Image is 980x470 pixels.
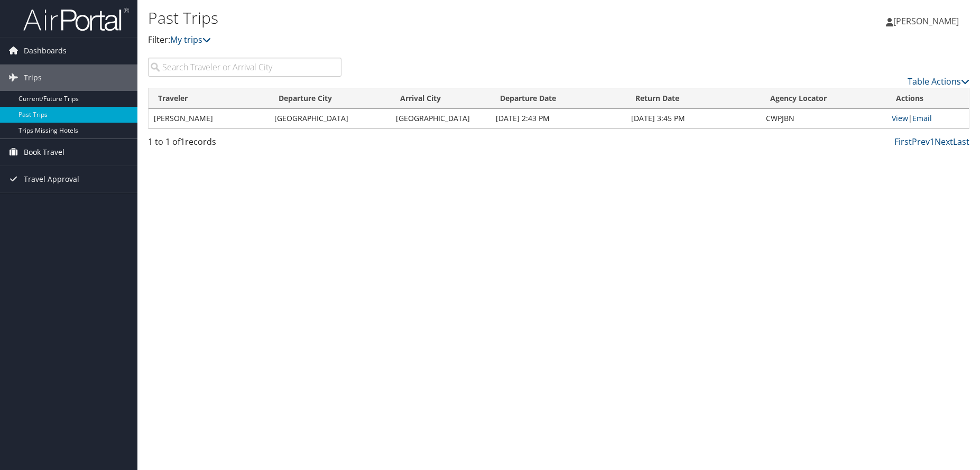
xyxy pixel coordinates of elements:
h1: Past Trips [148,7,696,29]
a: 1 [930,136,935,148]
td: [PERSON_NAME] [149,109,269,128]
a: Table Actions [908,76,969,87]
th: Departure City: activate to sort column ascending [269,88,390,109]
span: Book Travel [24,139,64,165]
a: Email [912,113,932,123]
td: [GEOGRAPHIC_DATA] [269,109,390,128]
span: 1 [180,136,185,148]
th: Departure Date: activate to sort column ascending [491,88,626,109]
th: Traveler: activate to sort column ascending [149,88,269,109]
img: airportal-logo.png [23,7,129,32]
span: Dashboards [24,38,67,64]
span: [PERSON_NAME] [893,15,959,27]
a: Next [935,136,953,148]
th: Return Date: activate to sort column ascending [626,88,761,109]
a: Prev [912,136,930,148]
th: Arrival City: activate to sort column ascending [391,88,491,109]
input: Search Traveler or Arrival City [148,58,341,77]
div: 1 to 1 of records [148,135,341,153]
a: [PERSON_NAME] [886,5,969,37]
th: Agency Locator: activate to sort column ascending [761,88,886,109]
a: Last [953,136,969,148]
td: [DATE] 2:43 PM [491,109,626,128]
a: View [892,113,908,123]
p: Filter: [148,33,696,47]
td: [GEOGRAPHIC_DATA] [391,109,491,128]
span: Travel Approval [24,166,79,192]
td: | [886,109,969,128]
td: CWPJBN [761,109,886,128]
th: Actions [886,88,969,109]
a: My trips [170,34,211,45]
span: Trips [24,64,42,91]
td: [DATE] 3:45 PM [626,109,761,128]
a: First [894,136,912,148]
